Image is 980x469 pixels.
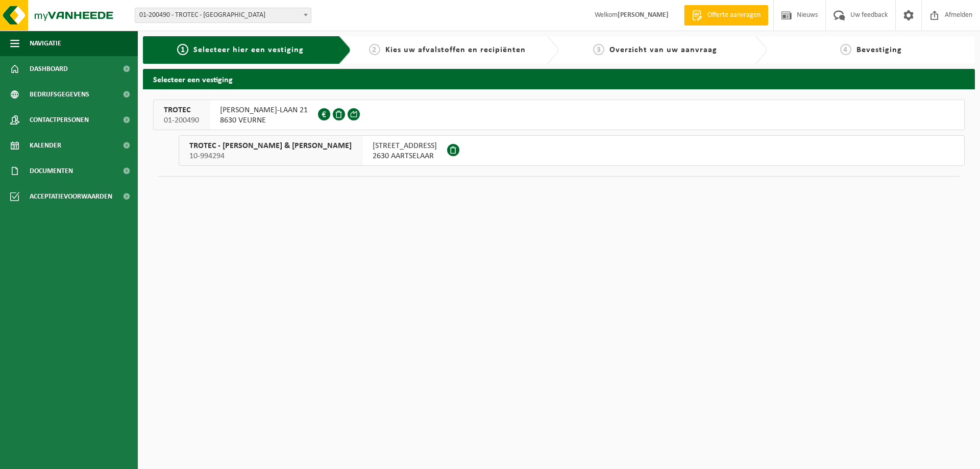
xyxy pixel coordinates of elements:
[135,8,311,23] span: 01-200490 - TROTEC - VEURNE
[189,141,352,151] span: TROTEC - [PERSON_NAME] & [PERSON_NAME]
[153,100,965,130] button: TROTEC 01-200490 [PERSON_NAME]-LAAN 218630 VEURNE
[30,56,68,82] span: Dashboard
[385,46,526,54] span: Kies uw afvalstoffen en recipiënten
[177,44,188,55] span: 1
[593,44,604,55] span: 3
[30,184,112,209] span: Acceptatievoorwaarden
[369,44,380,55] span: 2
[189,151,352,161] span: 10-994294
[220,105,308,115] span: [PERSON_NAME]-LAAN 21
[135,8,311,22] span: 01-200490 - TROTEC - VEURNE
[856,46,902,54] span: Bevestiging
[164,105,199,115] span: TROTEC
[164,115,199,126] span: 01-200490
[193,46,304,54] span: Selecteer hier een vestiging
[705,10,763,20] span: Offerte aanvragen
[30,31,61,56] span: Navigatie
[179,135,965,166] button: TROTEC - [PERSON_NAME] & [PERSON_NAME] 10-994294 [STREET_ADDRESS]2630 AARTSELAAR
[373,141,437,151] span: [STREET_ADDRESS]
[30,158,73,184] span: Documenten
[220,115,308,126] span: 8630 VEURNE
[30,82,89,107] span: Bedrijfsgegevens
[30,107,89,133] span: Contactpersonen
[840,44,851,55] span: 4
[684,5,768,26] a: Offerte aanvragen
[373,151,437,161] span: 2630 AARTSELAAR
[609,46,717,54] span: Overzicht van uw aanvraag
[143,69,975,89] h2: Selecteer een vestiging
[30,133,61,158] span: Kalender
[618,11,669,19] strong: [PERSON_NAME]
